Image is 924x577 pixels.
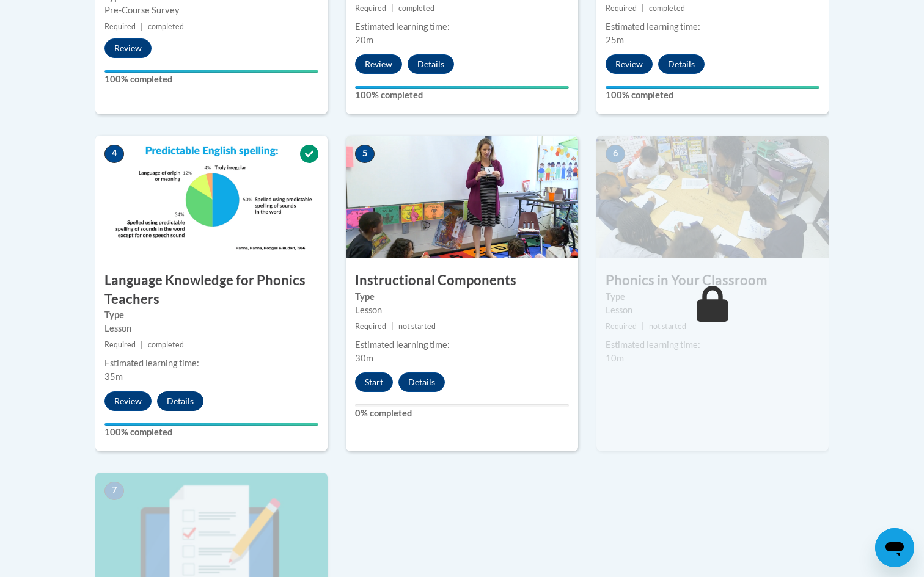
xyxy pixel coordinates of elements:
label: 100% completed [606,89,820,102]
img: Course Image [95,136,328,258]
button: Details [398,372,445,392]
span: Required [105,22,136,31]
h3: Instructional Components [346,271,578,290]
label: 100% completed [355,89,569,102]
span: | [391,322,394,331]
div: Estimated learning time: [105,357,318,370]
span: 20m [355,35,373,45]
h3: Phonics in Your Classroom [596,271,829,290]
label: Type [105,308,318,322]
span: | [141,22,143,31]
span: 25m [606,35,624,45]
span: Required [355,4,386,13]
div: Estimated learning time: [355,20,569,34]
span: | [141,340,143,349]
span: 35m [105,371,123,382]
button: Review [355,54,402,74]
label: 100% completed [105,73,318,86]
span: completed [148,340,184,349]
span: Required [606,4,637,13]
button: Details [658,54,705,74]
span: Required [355,322,386,331]
h3: Language Knowledge for Phonics Teachers [95,271,328,309]
span: 30m [355,353,373,363]
span: not started [649,322,686,331]
span: | [642,322,644,331]
button: Review [105,391,152,411]
span: 4 [105,145,124,163]
span: 6 [606,145,625,163]
div: Your progress [105,423,318,426]
span: 7 [105,482,124,500]
iframe: Button to launch messaging window [875,528,914,567]
div: Lesson [606,303,820,317]
span: completed [649,4,685,13]
span: completed [398,4,435,13]
div: Your progress [105,70,318,73]
span: Required [606,322,637,331]
span: completed [148,22,184,31]
div: Lesson [105,322,318,335]
div: Lesson [355,303,569,317]
span: | [391,4,394,13]
div: Estimated learning time: [355,338,569,352]
button: Details [157,391,204,411]
img: Course Image [346,136,578,258]
span: | [642,4,644,13]
label: 100% completed [105,426,318,439]
label: 0% completed [355,407,569,420]
button: Details [408,54,454,74]
div: Your progress [606,86,820,89]
button: Review [606,54,653,74]
span: 5 [355,145,375,163]
span: Required [105,340,136,349]
img: Course Image [596,136,829,258]
div: Pre-Course Survey [105,4,318,17]
div: Estimated learning time: [606,20,820,34]
button: Review [105,38,152,58]
span: not started [398,322,436,331]
label: Type [606,290,820,303]
button: Start [355,372,393,392]
div: Your progress [355,86,569,89]
span: 10m [606,353,624,363]
div: Estimated learning time: [606,338,820,352]
label: Type [355,290,569,303]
